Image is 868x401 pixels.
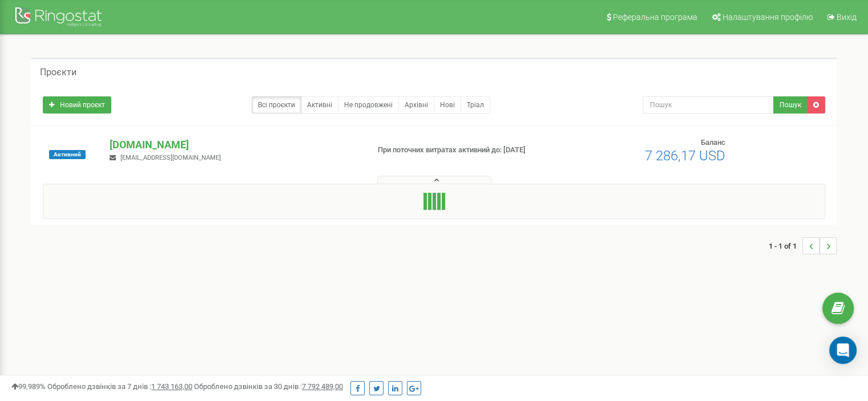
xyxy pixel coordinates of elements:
[301,96,338,114] a: Активні
[11,382,46,391] span: 99,989%
[43,96,111,114] a: Новий проєкт
[110,137,359,152] p: [DOMAIN_NAME]
[613,13,697,22] span: Реферальна програма
[722,13,813,22] span: Налаштування профілю
[49,150,86,159] span: Активний
[252,96,301,114] a: Всі проєкти
[769,226,837,266] nav: ...
[338,96,399,114] a: Не продовжені
[773,96,808,114] button: Пошук
[378,145,560,156] p: При поточних витратах активний до: [DATE]
[151,382,192,391] u: 1 743 163,00
[47,382,192,391] span: Оброблено дзвінків за 7 днів :
[461,96,490,114] a: Тріал
[434,96,461,114] a: Нові
[829,337,857,364] div: Open Intercom Messenger
[40,67,76,78] h5: Проєкти
[645,148,725,164] span: 7 286,17 USD
[398,96,434,114] a: Архівні
[194,382,343,391] span: Оброблено дзвінків за 30 днів :
[643,96,774,114] input: Пошук
[701,138,725,147] span: Баланс
[837,13,857,22] span: Вихід
[120,154,221,161] span: [EMAIL_ADDRESS][DOMAIN_NAME]
[302,382,343,391] u: 7 792 489,00
[769,237,802,254] span: 1 - 1 of 1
